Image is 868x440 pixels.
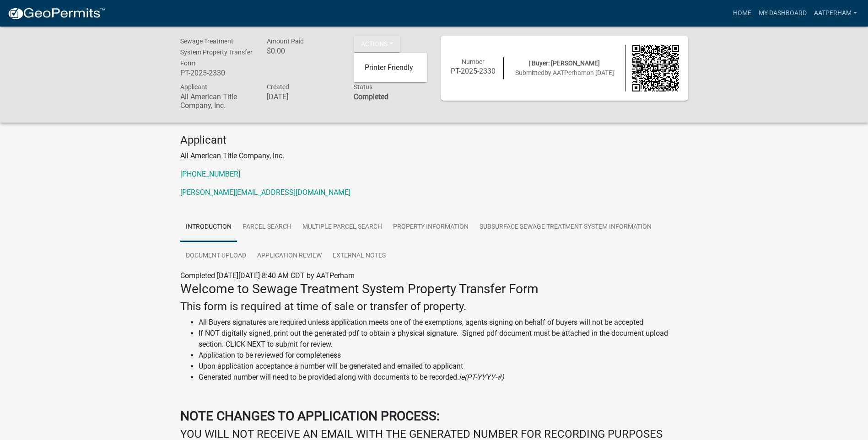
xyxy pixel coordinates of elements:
span: Amount Paid [267,38,304,45]
span: Completed [DATE][DATE] 8:40 AM CDT by AATPerham [180,271,355,280]
a: Property Information [388,213,474,242]
h6: All American Title Company, Inc. [180,92,253,110]
img: QR code [632,45,679,91]
div: Actions [354,53,427,82]
a: Parcel search [237,213,297,242]
a: [PHONE_NUMBER] [180,170,240,178]
a: Introduction [180,213,237,242]
h3: Welcome to Sewage Treatment System Property Transfer Form [180,281,688,297]
li: Generated number will need to be provided along with documents to be recorded. [199,372,688,383]
h6: $0.00 [267,47,340,55]
i: ie(PT-YYYY-#) [459,373,504,381]
a: [PERSON_NAME][EMAIL_ADDRESS][DOMAIN_NAME] [180,188,350,197]
a: Multiple Parcel Search [297,213,388,242]
button: Actions [354,36,400,52]
a: Subsurface Sewage Treatment System Information [474,213,657,242]
a: External Notes [327,241,391,271]
span: Created [267,83,289,91]
a: My Dashboard [755,5,810,22]
h6: PT-2025-2330 [180,69,253,77]
a: AATPerham [810,5,861,22]
a: Document Upload [180,241,252,271]
p: All American Title Company, Inc. [180,150,688,161]
h4: Applicant [180,134,688,147]
li: Application to be reviewed for completeness [199,350,688,361]
h6: PT-2025-2330 [450,67,497,75]
a: Home [729,5,755,22]
span: Status [354,83,372,91]
span: Submitted on [DATE] [515,69,614,76]
span: Sewage Treatment System Property Transfer Form [180,38,253,67]
strong: Completed [354,92,388,101]
a: Printer Friendly [354,57,427,79]
strong: NOTE CHANGES TO APPLICATION PROCESS: [180,408,440,424]
span: Applicant [180,83,207,91]
li: Upon application acceptance a number will be generated and emailed to applicant [199,361,688,372]
span: by AATPerham [545,69,587,76]
span: | Buyer: [PERSON_NAME] [529,59,600,67]
li: If NOT digitally signed, print out the generated pdf to obtain a physical signature. Signed pdf d... [199,328,688,350]
h6: [DATE] [267,92,340,101]
li: All Buyers signatures are required unless application meets one of the exemptions, agents signing... [199,317,688,328]
a: Application Review [252,241,327,271]
span: Number [462,58,485,65]
h4: This form is required at time of sale or transfer of property. [180,300,688,313]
